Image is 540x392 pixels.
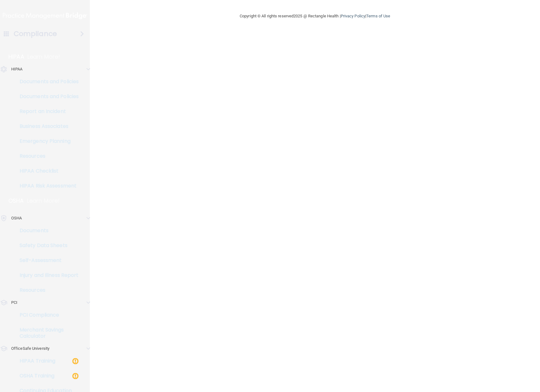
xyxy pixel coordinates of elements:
p: Documents [4,228,89,234]
p: Learn More! [27,197,60,205]
img: warning-circle.0cc9ac19.png [72,372,79,380]
p: Business Associates [4,123,89,129]
p: Injury and Illness Report [4,272,89,278]
p: Self-Assessment [4,257,89,264]
h4: Compliance [14,29,57,38]
p: OSHA [11,214,22,222]
p: HIPAA [8,53,24,61]
p: OSHA Training [4,373,54,379]
a: Terms of Use [366,14,390,18]
p: OfficeSafe University [11,345,49,352]
p: Resources [4,287,89,293]
p: Resources [4,153,89,159]
div: Copyright © All rights reserved 2025 @ Rectangle Health | | [201,6,428,26]
p: Documents and Policies [4,79,89,85]
p: Learn More! [27,53,60,61]
p: Emergency Planning [4,138,89,144]
p: Safety Data Sheets [4,242,89,249]
p: HIPAA Checklist [4,168,89,174]
p: Merchant Savings Calculator [4,327,89,339]
p: PCI [11,299,17,306]
img: warning-circle.0cc9ac19.png [72,357,79,365]
img: PMB logo [3,10,87,22]
p: PCI Compliance [4,312,89,318]
p: Report an Incident [4,108,89,115]
p: HIPAA Training [4,358,55,364]
p: HIPAA Risk Assessment [4,183,89,189]
p: Documents and Policies [4,93,89,100]
p: OSHA [8,197,24,205]
a: Privacy Policy [341,14,365,18]
p: HIPAA [11,65,23,73]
